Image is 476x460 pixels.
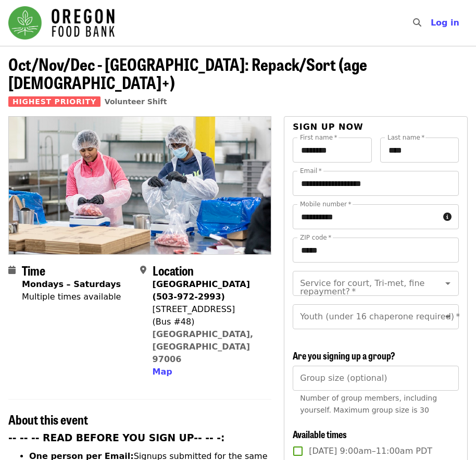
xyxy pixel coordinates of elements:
label: Last name [387,134,424,141]
i: calendar icon [8,265,16,275]
span: Location [153,261,194,279]
span: Available times [293,427,347,441]
span: Sign up now [293,122,364,132]
button: Open [441,276,455,291]
span: Are you signing up a group? [293,349,395,362]
span: Log in [431,18,459,28]
input: Email [293,171,459,196]
span: Highest Priority [8,96,101,107]
div: Multiple times available [22,291,121,303]
label: Mobile number [300,201,351,207]
span: Number of group members, including yourself. Maximum group size is 30 [300,394,437,414]
input: First name [293,138,371,163]
strong: -- -- -- READ BEFORE YOU SIGN UP-- -- -: [8,432,225,443]
label: Email [300,168,322,174]
span: Oct/Nov/Dec - [GEOGRAPHIC_DATA]: Repack/Sort (age [DEMOGRAPHIC_DATA]+) [8,52,367,94]
i: map-marker-alt icon [140,265,146,275]
i: circle-info icon [443,212,452,222]
span: Time [22,261,45,279]
label: ZIP code [300,234,331,241]
input: ZIP code [293,238,459,263]
input: Search [428,10,436,35]
span: Map [153,367,172,377]
input: [object Object] [293,366,459,391]
label: First name [300,134,337,141]
img: Oregon Food Bank - Home [8,6,115,40]
img: Oct/Nov/Dec - Beaverton: Repack/Sort (age 10+) organized by Oregon Food Bank [9,117,271,254]
span: [DATE] 9:00am–11:00am PDT [309,445,432,457]
div: [STREET_ADDRESS] [153,303,264,316]
div: (Bus #48) [153,316,264,328]
a: Volunteer Shift [105,97,167,106]
i: search icon [413,18,421,28]
input: Mobile number [293,204,439,229]
strong: [GEOGRAPHIC_DATA] (503-972-2993) [153,279,250,302]
span: About this event [8,410,88,428]
input: Last name [380,138,459,163]
button: Log in [422,13,468,33]
a: [GEOGRAPHIC_DATA], [GEOGRAPHIC_DATA] 97006 [153,329,254,364]
button: Open [441,309,455,324]
button: Map [153,366,172,378]
strong: Mondays – Saturdays [22,279,121,289]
